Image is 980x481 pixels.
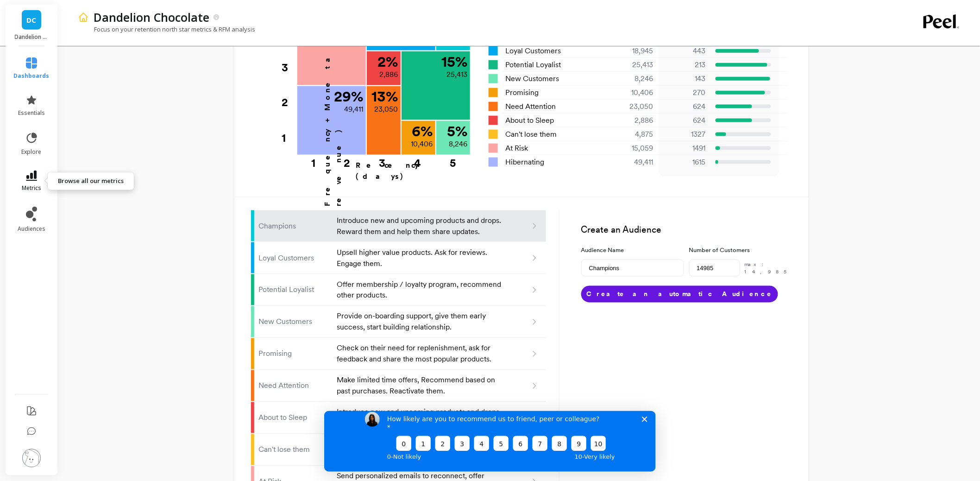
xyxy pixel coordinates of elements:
span: At Risk [505,143,528,154]
span: dashboards [14,72,50,80]
span: audiences [18,225,45,233]
div: 1 [294,156,333,165]
p: New Customers [258,316,331,328]
span: Need Attention [505,101,556,112]
div: 5 [435,156,470,165]
p: Introduce new and upcoming products and drops. Reward them and help them share updates. [337,407,503,429]
span: essentials [18,109,45,117]
p: 10,406 [411,139,433,150]
p: 8,246 [449,139,467,150]
p: Offer membership / loyalty program, recommend other products. [337,279,503,301]
p: 25,413 [446,69,467,80]
span: explore [22,148,42,156]
p: About to Sleep [258,412,331,424]
p: 13 % [371,89,398,104]
label: Audience Name [581,246,684,255]
span: Loyal Customers [505,45,561,57]
span: Can't lose them [505,129,557,140]
p: 213 [665,59,705,70]
p: Introduce new and upcoming products and drops. Reward them and help them share updates. [337,215,503,237]
p: Focus on your retention north star metrics & RFM analysis [78,25,255,33]
p: 270 [665,87,705,98]
img: header icon [78,12,89,23]
p: Potential Loyalist [258,285,331,296]
p: Make limited time offers, Recommend based on past purchases. Reactivate them. [337,375,503,397]
div: 4,875 [598,129,665,140]
div: 2 [282,85,296,120]
div: 3 [364,156,400,165]
div: 18,945 [598,45,665,57]
p: 2 % [377,54,398,69]
label: Number of Customers [689,246,792,255]
p: 624 [665,101,705,112]
p: 1491 [665,143,705,154]
p: Dandelion Chocolate [94,9,209,25]
p: Dandelion Chocolate [15,33,49,41]
p: Champions [258,221,331,232]
span: Promising [505,87,539,98]
span: New Customers [505,73,559,84]
p: max: 14,985 [745,260,792,276]
p: 49,411 [344,104,363,115]
p: 443 [665,45,705,57]
p: 624 [665,115,705,126]
button: Create an automatic Audience [581,286,778,303]
div: 2,886 [598,115,665,126]
span: metrics [22,184,41,192]
span: DC [27,15,37,25]
p: 1327 [665,129,705,140]
p: 6 % [412,124,433,139]
div: 2 [330,156,365,165]
div: 1 [282,120,296,156]
div: 3 [282,51,296,85]
p: Provide on-boarding support, give them early success, start building relationship. [337,311,503,333]
h3: Create an Audience [581,223,792,237]
div: 10,406 [598,87,665,98]
span: About to Sleep [505,115,554,126]
p: 5 % [447,124,467,139]
p: Recency (days) [356,160,470,182]
span: Hibernating [505,157,544,168]
div: 15,059 [598,143,665,154]
p: Need Attention [258,380,331,392]
input: e.g. Black friday [581,259,684,277]
iframe: Survey by Kateryna from Peel [324,411,656,472]
div: 23,050 [598,101,665,112]
div: 49,411 [598,157,665,168]
input: e.g. 500 [689,259,740,277]
p: 2,886 [379,69,398,80]
p: 15 % [441,54,467,69]
div: 8,246 [598,73,665,84]
img: profile picture [22,449,41,468]
span: Potential Loyalist [505,59,561,70]
div: 4 [400,156,435,165]
p: 1615 [665,157,705,168]
div: 25,413 [598,59,665,70]
p: 143 [665,73,705,84]
p: 23,050 [374,104,398,115]
p: 29 % [334,89,363,104]
p: Can't lose them [258,444,331,456]
p: Loyal Customers [258,253,331,264]
p: Check on their need for replenishment, ask for feedback and share the most popular products. [337,343,503,365]
p: Upsell higher value products. Ask for reviews. Engage them. [337,247,503,269]
p: Promising [258,348,331,360]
